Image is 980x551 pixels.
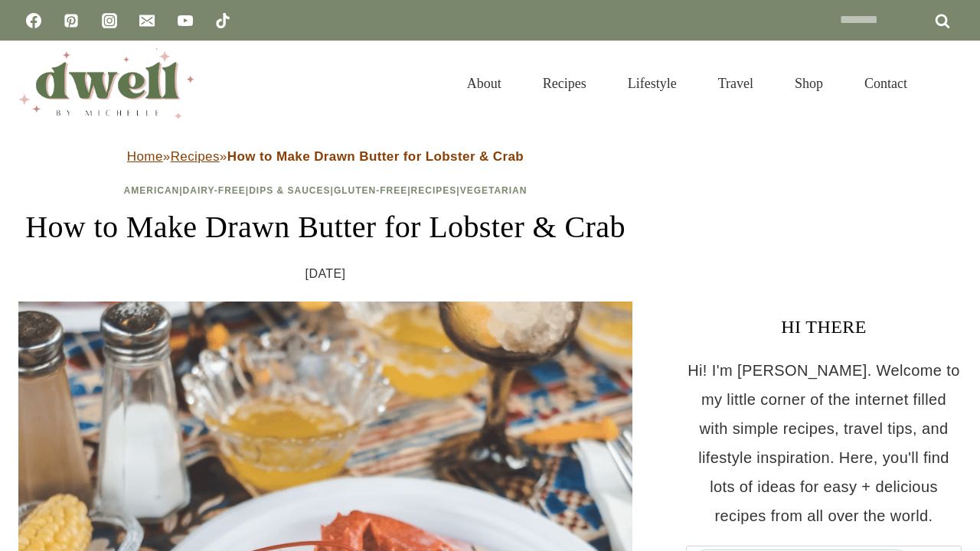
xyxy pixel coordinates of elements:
[774,57,844,110] a: Shop
[249,185,330,196] a: Dips & Sauces
[183,185,246,196] a: Dairy-Free
[522,57,607,110] a: Recipes
[18,204,632,250] h1: How to Make Drawn Butter for Lobster & Crab
[124,185,528,196] span: | | | | |
[170,5,201,36] a: YouTube
[411,185,457,196] a: Recipes
[18,5,49,36] a: Facebook
[844,57,928,110] a: Contact
[207,5,238,36] a: TikTok
[334,185,407,196] a: Gluten-Free
[127,149,524,164] span: » »
[171,149,220,164] a: Recipes
[124,185,180,196] a: American
[305,262,346,285] time: [DATE]
[607,57,697,110] a: Lifestyle
[697,57,774,110] a: Travel
[132,5,162,36] a: Email
[94,5,125,36] a: Instagram
[686,313,962,341] h3: HI THERE
[127,149,163,164] a: Home
[227,149,524,164] strong: How to Make Drawn Butter for Lobster & Crab
[56,5,87,36] a: Pinterest
[460,185,528,196] a: Vegetarian
[446,57,522,110] a: About
[686,356,962,530] p: Hi! I'm [PERSON_NAME]. Welcome to my little corner of the internet filled with simple recipes, tr...
[446,57,928,110] nav: Primary Navigation
[936,70,962,96] button: View Search Form
[18,48,194,119] img: DWELL by michelle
